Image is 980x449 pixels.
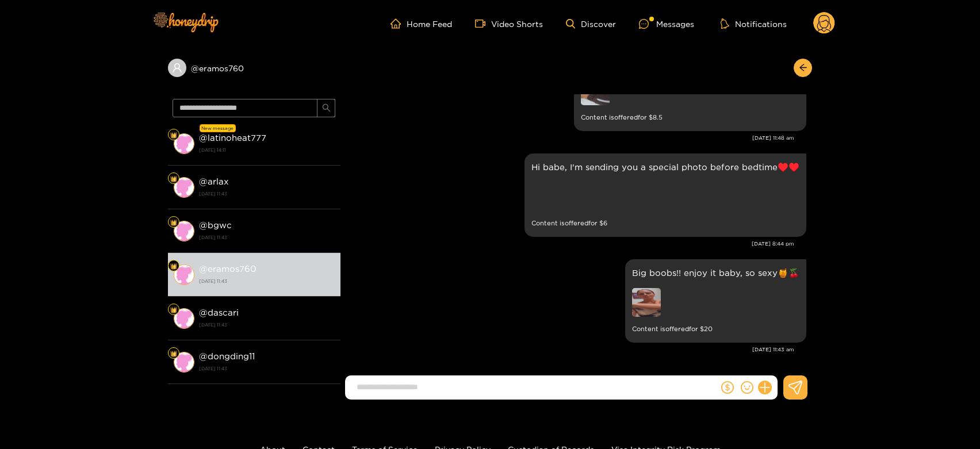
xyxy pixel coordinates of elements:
[475,18,491,29] span: video-camera
[632,288,661,317] img: preview
[199,145,335,155] strong: [DATE] 14:11
[199,264,257,274] strong: @ eramos760
[170,263,177,270] img: Fan Level
[581,111,799,124] small: Content is offered for $ 8.5
[199,133,266,143] strong: @ latinoheat777
[174,133,194,154] img: conversation
[531,160,799,174] p: Hi babe, I'm sending you a special photo before bedtime♥️♥️
[639,17,694,30] div: Messages
[199,276,335,286] strong: [DATE] 11:43
[170,132,177,139] img: Fan Level
[174,177,194,198] img: conversation
[525,153,806,237] div: Sep. 14, 8:44 pm
[174,264,194,285] img: conversation
[199,176,229,186] strong: @ arlax
[174,352,194,373] img: conversation
[719,379,736,396] button: dollar
[632,266,799,279] p: Big boobs!! enjoy it baby, so sexy🍯🍒
[170,306,177,313] img: Fan Level
[346,346,794,354] div: [DATE] 11:43 am
[391,18,407,29] span: home
[199,363,335,374] strong: [DATE] 11:43
[531,217,799,230] small: Content is offered for $ 6
[199,351,255,361] strong: @ dongding11
[172,63,182,73] span: user
[317,99,335,117] button: search
[200,124,236,132] div: New message
[170,175,177,182] img: Fan Level
[174,308,194,329] img: conversation
[475,18,543,29] a: Video Shorts
[199,308,239,317] strong: @ dascari
[346,134,794,142] div: [DATE] 11:48 am
[625,259,806,343] div: Sep. 15, 11:43 am
[721,381,734,394] span: dollar
[741,381,753,394] span: smile
[717,18,790,29] button: Notifications
[174,221,194,241] img: conversation
[199,189,335,199] strong: [DATE] 11:43
[566,19,616,29] a: Discover
[168,59,340,77] div: @eramos760
[199,220,232,230] strong: @ bgwc
[391,18,452,29] a: Home Feed
[794,59,812,77] button: arrow-left
[170,219,177,226] img: Fan Level
[346,240,794,248] div: [DATE] 8:44 pm
[632,323,799,336] small: Content is offered for $ 20
[322,103,331,113] span: search
[199,232,335,243] strong: [DATE] 11:43
[799,63,807,73] span: arrow-left
[199,320,335,330] strong: [DATE] 11:43
[170,350,177,357] img: Fan Level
